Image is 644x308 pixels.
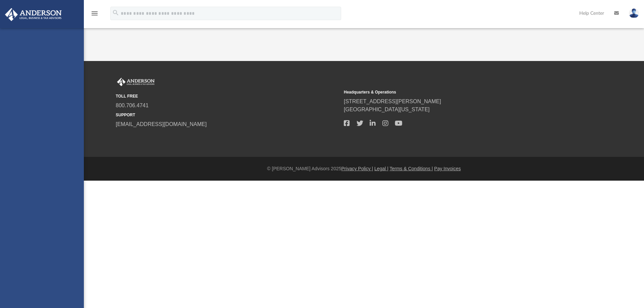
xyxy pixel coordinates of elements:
a: Privacy Policy | [341,166,373,171]
div: © [PERSON_NAME] Advisors 2025 [84,165,644,172]
a: [STREET_ADDRESS][PERSON_NAME] [344,99,441,104]
i: search [112,9,119,16]
i: menu [91,9,99,17]
small: Headquarters & Operations [344,89,567,95]
a: Pay Invoices [434,166,461,171]
small: TOLL FREE [116,93,339,99]
a: menu [91,13,99,17]
img: Anderson Advisors Platinum Portal [3,8,64,21]
img: User Pic [629,8,639,18]
a: 800.706.4741 [116,103,149,108]
a: Terms & Conditions | [390,166,433,171]
small: SUPPORT [116,112,339,118]
a: [EMAIL_ADDRESS][DOMAIN_NAME] [116,121,207,127]
img: Anderson Advisors Platinum Portal [116,78,156,86]
a: Legal | [374,166,388,171]
a: [GEOGRAPHIC_DATA][US_STATE] [344,107,430,112]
